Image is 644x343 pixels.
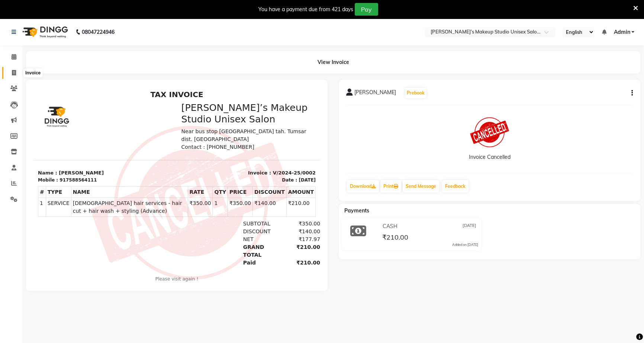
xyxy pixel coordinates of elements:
[442,180,468,193] a: Feedback
[19,22,70,42] img: logo
[258,6,353,13] div: You have a payment due from 421 days
[148,15,283,38] h3: [PERSON_NAME]’s Makeup Studio Unisex Salon
[380,180,401,193] a: Print
[4,189,282,195] p: Please visit again !
[82,22,115,42] b: 08047224946
[253,110,282,129] td: ₹210.00
[12,99,38,110] th: TYPE
[4,82,139,90] p: Name : [PERSON_NAME]
[253,99,282,110] th: AMOUNT
[4,3,282,12] h2: TAX INVOICE
[469,153,511,161] div: Invoice Cancelled
[246,172,287,180] div: ₹210.00
[12,110,38,129] td: SERVICE
[26,90,63,96] div: 917588564111
[265,90,282,96] div: [DATE]
[26,51,640,74] div: View Invoice
[246,156,287,172] div: ₹210.00
[344,207,369,214] span: Payments
[463,222,476,230] span: [DATE]
[614,28,630,36] span: Admin
[382,233,408,243] span: ₹210.00
[38,99,154,110] th: NAME
[347,180,379,193] a: Download
[4,90,25,96] div: Mobile :
[57,39,258,193] img: cancelled-stamp.png
[452,242,478,247] div: Added on [DATE]
[5,110,13,129] td: 1
[246,148,287,156] div: ₹177.97
[383,222,397,230] span: CASH
[5,99,13,110] th: #
[246,141,287,148] div: ₹140.00
[23,68,42,77] div: Invoice
[355,3,378,16] button: Pay
[403,180,439,193] button: Send Message
[405,88,426,98] button: Prebook
[246,133,287,141] div: ₹350.00
[354,89,396,99] span: [PERSON_NAME]
[39,112,153,128] span: [DEMOGRAPHIC_DATA] hair services - hair cut + hair wash + styling (Advance)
